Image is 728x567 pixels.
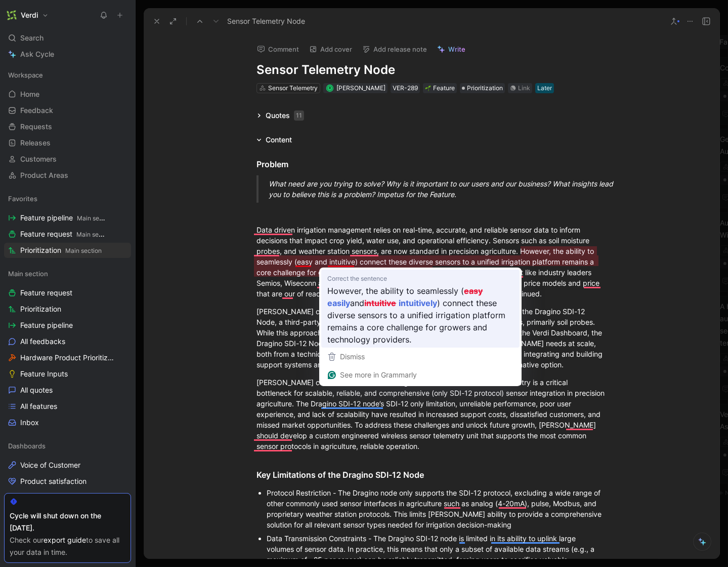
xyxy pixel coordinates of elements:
span: Feature request [20,288,72,298]
span: Prioritization [20,304,61,314]
a: Home [4,87,131,102]
span: Workspace [8,70,43,80]
span: Feedback [20,105,53,116]
a: All quotes [4,383,131,398]
span: Voice of Customer [20,460,80,470]
a: Product Areas [4,168,131,183]
span: Dashboards [8,441,46,451]
a: Feature requestMain section [4,226,131,242]
h1: Verdi [21,11,38,20]
div: Prioritization [460,83,505,93]
div: Protocol Restriction - The Dragino node only supports the SDI-12 protocol, excluding a wide range... [267,487,607,530]
span: Feature Inputs [20,369,68,379]
a: Feedback [4,103,131,118]
a: Trends [4,490,131,505]
div: 11 [294,110,304,121]
div: Data driven irrigation management relies on real-time, accurate, and reliable sensor data to info... [256,224,607,299]
span: Prioritization [467,83,503,93]
span: Product Areas [20,170,68,180]
a: Feature pipeline [4,318,131,333]
a: Customers [4,152,131,167]
div: Search [4,30,131,46]
span: All features [20,401,57,411]
div: Workspace [4,67,131,83]
a: export guide [44,536,86,544]
span: Write [448,45,465,54]
div: Main sectionFeature requestPrioritizationFeature pipelineAll feedbacksHardware Product Prioritiza... [4,266,131,430]
div: Sensor Telemetry [268,83,318,93]
div: Content [266,134,292,146]
a: Feature pipelineMain section [4,210,131,225]
button: VerdiVerdi [4,8,51,22]
button: Write [433,42,470,56]
div: Dashboards [4,438,131,453]
div: Feature [425,83,455,93]
a: Hardware Product Prioritization [4,350,131,365]
a: Releases [4,135,131,150]
span: Prioritization [20,245,102,256]
div: VER-289 [393,83,418,93]
a: Product satisfaction [4,474,131,489]
span: Search [20,32,44,44]
span: Inbox [20,418,39,428]
span: Ask Cycle [20,48,54,60]
span: Feature request [20,229,106,240]
span: All feedbacks [20,336,65,347]
span: Product satisfaction [20,476,87,486]
span: All quotes [20,385,53,395]
img: Verdi [7,10,17,20]
div: DashboardsVoice of CustomerProduct satisfactionTrendsFeature viewCustomer view [4,438,131,538]
span: Hardware Product Prioritization [20,353,117,363]
a: All features [4,399,131,414]
div: Link [518,83,530,93]
div: Problem [256,158,607,170]
div: R [327,85,332,91]
div: Key Limitations of the Dragino SDI-12 Node [256,469,607,481]
button: Comment [252,42,304,56]
span: Main section [65,247,102,254]
span: Feature pipeline [20,320,73,330]
div: What need are you trying to solve? Why is it important to our users and our business? What insigh... [269,178,619,200]
span: Main section [77,214,113,222]
div: Check our to save all your data in time. [10,534,125,558]
span: [PERSON_NAME] [336,84,386,92]
button: Add cover [305,42,357,56]
div: [PERSON_NAME] current solution for sensor telemetry in the field is built around the Dragino SDI-... [256,306,607,370]
span: Main section [8,269,48,279]
a: Ask Cycle [4,47,131,62]
a: Prioritization [4,301,131,317]
div: Content [252,134,296,146]
a: Feature Inputs [4,366,131,382]
div: Main section [4,266,131,281]
a: Feature request [4,285,131,300]
span: Feature pipeline [20,213,106,223]
div: 🌱Feature [423,83,457,93]
a: All feedbacks [4,334,131,349]
span: Main section [76,231,113,238]
img: 🌱 [425,85,431,91]
div: Later [537,83,552,93]
div: Quotes11 [252,109,308,122]
a: Voice of Customer [4,458,131,473]
a: Requests [4,119,131,134]
span: Customers [20,154,57,164]
span: Releases [20,138,51,148]
span: Requests [20,122,52,132]
button: Add release note [358,42,432,56]
span: Favorites [8,194,37,204]
div: [PERSON_NAME] current reliance on the Dragino SDI-12 Node for sensor telemetry is a critical bott... [256,377,607,451]
div: Favorites [4,191,131,206]
span: Sensor Telemetry Node [227,15,305,27]
a: Inbox [4,415,131,430]
span: Home [20,89,39,99]
div: Quotes [266,109,304,122]
div: Cycle will shut down on the [DATE]. [10,510,125,534]
h1: Sensor Telemetry Node [256,62,607,78]
a: PrioritizationMain section [4,243,131,258]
